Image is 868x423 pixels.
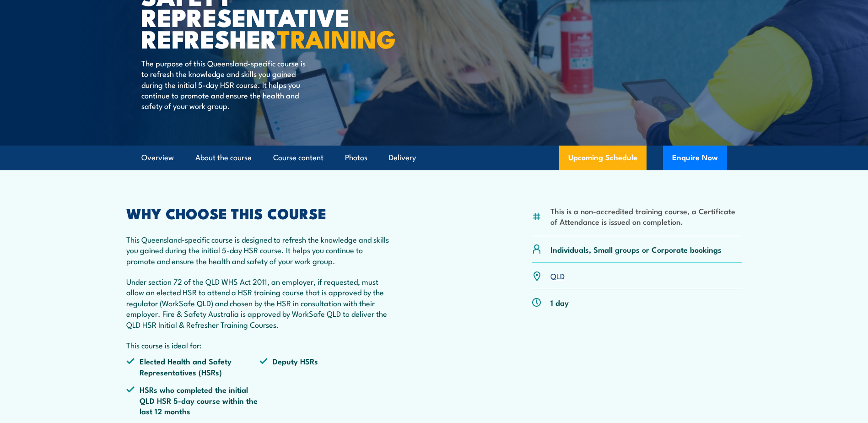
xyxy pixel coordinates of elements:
p: This course is ideal for: [126,340,394,350]
a: Photos [345,146,367,170]
a: About the course [195,146,252,170]
li: HSRs who completed the initial QLD HSR 5-day course within the last 12 months [126,384,260,416]
a: Overview [141,146,174,170]
strong: TRAINING [277,19,396,57]
p: 1 day [550,297,569,308]
a: QLD [550,270,565,281]
li: Deputy HSRs [259,356,393,377]
li: This is a non-accredited training course, a Certificate of Attendance is issued on completion. [550,206,742,227]
button: Enquire Now [663,146,727,170]
li: Elected Health and Safety Representatives (HSRs) [126,356,260,377]
a: Delivery [389,146,416,170]
a: Course content [273,146,323,170]
p: Under section 72 of the QLD WHS Act 2011, an employer, if requested, must allow an elected HSR to... [126,276,394,330]
p: This Queensland-specific course is designed to refresh the knowledge and skills you gained during... [126,234,394,266]
a: Upcoming Schedule [559,146,647,170]
h2: WHY CHOOSE THIS COURSE [126,206,394,219]
p: The purpose of this Queensland-specific course is to refresh the knowledge and skills you gained ... [141,58,308,111]
p: Individuals, Small groups or Corporate bookings [550,244,722,255]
